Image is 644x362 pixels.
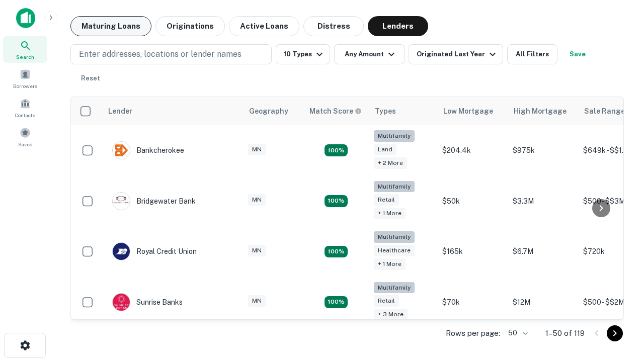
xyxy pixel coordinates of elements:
[374,258,406,270] div: + 1 more
[368,16,428,36] button: Lenders
[409,44,503,64] button: Originated Last Year
[369,97,437,125] th: Types
[374,231,415,243] div: Multifamily
[74,68,107,88] button: Reset
[504,326,529,340] div: 50
[155,16,225,36] button: Originations
[113,193,130,210] img: picture
[374,157,407,169] div: + 2 more
[507,44,557,64] button: All Filters
[276,44,330,64] button: 10 Types
[16,8,35,28] img: capitalize-icon.png
[309,106,360,117] h6: Match Score
[3,36,47,63] a: Search
[249,105,288,117] div: Geography
[508,226,578,277] td: $6.7M
[334,44,405,64] button: Any Amount
[374,282,415,294] div: Multifamily
[561,44,594,64] button: Save your search to get updates of matches that match your search criteria.
[508,277,578,328] td: $12M
[113,142,130,159] img: picture
[325,246,348,258] div: Matching Properties: 18, hasApolloMatch: undefined
[437,226,508,277] td: $165k
[374,144,396,155] div: Land
[3,94,47,121] a: Contacts
[374,245,415,256] div: Healthcare
[15,111,35,119] span: Contacts
[325,144,348,156] div: Matching Properties: 20, hasApolloMatch: undefined
[437,277,508,328] td: $70k
[508,176,578,227] td: $3.3M
[243,97,303,125] th: Geography
[374,194,399,206] div: Retail
[374,208,406,219] div: + 1 more
[248,245,266,256] div: MN
[545,327,585,339] p: 1–50 of 119
[374,130,415,142] div: Multifamily
[508,125,578,176] td: $975k
[248,295,266,307] div: MN
[248,194,266,206] div: MN
[417,48,499,60] div: Originated Last Year
[508,97,578,125] th: High Mortgage
[3,123,47,150] a: Saved
[374,309,408,320] div: + 3 more
[437,97,508,125] th: Low Mortgage
[584,105,625,117] div: Sale Range
[514,105,567,117] div: High Mortgage
[112,192,196,210] div: Bridgewater Bank
[112,242,197,260] div: Royal Credit Union
[374,295,399,307] div: Retail
[309,106,362,117] div: Capitalize uses an advanced AI algorithm to match your search with the best lender. The match sco...
[437,176,508,227] td: $50k
[3,65,47,92] a: Borrowers
[16,53,34,61] span: Search
[325,195,348,207] div: Matching Properties: 22, hasApolloMatch: undefined
[446,327,500,339] p: Rows per page:
[443,105,493,117] div: Low Mortgage
[229,16,299,36] button: Active Loans
[325,296,348,308] div: Matching Properties: 29, hasApolloMatch: undefined
[437,125,508,176] td: $204.4k
[248,144,266,155] div: MN
[13,82,37,90] span: Borrowers
[70,44,272,64] button: Enter addresses, locations or lender names
[113,243,130,260] img: picture
[18,140,33,148] span: Saved
[303,97,369,125] th: Capitalize uses an advanced AI algorithm to match your search with the best lender. The match sco...
[112,293,183,311] div: Sunrise Banks
[607,325,623,341] button: Go to next page
[112,141,184,159] div: Bankcherokee
[108,105,132,117] div: Lender
[70,16,151,36] button: Maturing Loans
[113,294,130,311] img: picture
[375,105,396,117] div: Types
[303,16,364,36] button: Distress
[79,48,242,60] p: Enter addresses, locations or lender names
[102,97,243,125] th: Lender
[374,181,415,193] div: Multifamily
[594,282,644,330] iframe: Chat Widget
